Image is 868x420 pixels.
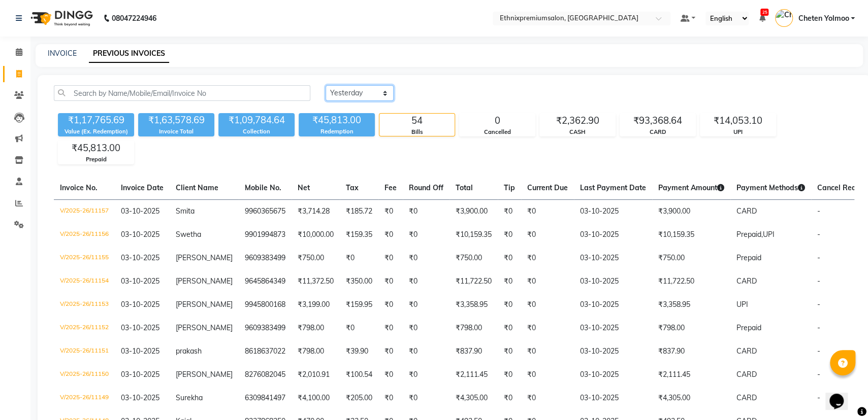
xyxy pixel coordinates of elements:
span: CARD [736,393,757,402]
td: 03-10-2025 [574,387,652,410]
td: ₹750.00 [292,247,340,270]
td: ₹11,372.50 [292,270,340,293]
span: 03-10-2025 [121,346,159,356]
span: Invoice Date [121,183,164,192]
td: ₹0 [498,223,521,247]
div: CASH [540,128,615,136]
span: 03-10-2025 [121,300,159,309]
td: ₹0 [378,270,403,293]
td: ₹0 [498,317,521,340]
td: ₹3,714.28 [292,199,340,223]
td: ₹0 [378,293,403,317]
td: ₹0 [403,223,449,247]
td: 03-10-2025 [574,199,652,223]
td: ₹0 [403,317,449,340]
td: V/2025-26/11150 [54,363,115,387]
span: CARD [736,276,757,286]
span: Prepaid [736,253,761,262]
td: ₹0 [378,317,403,340]
span: Total [456,183,473,192]
td: ₹0 [403,387,449,410]
td: V/2025-26/11157 [54,199,115,223]
span: UPI [763,230,775,239]
span: Net [298,183,310,192]
td: V/2025-26/11156 [54,223,115,247]
td: ₹798.00 [292,340,340,363]
span: CARD [736,206,757,216]
td: ₹0 [521,340,574,363]
span: Client Name [176,183,218,192]
td: 8618637022 [239,340,292,363]
span: Round Off [409,183,443,192]
td: 9901994873 [239,223,292,247]
span: - [817,370,820,379]
td: ₹0 [498,270,521,293]
img: logo [26,4,95,32]
div: ₹1,17,765.69 [58,113,134,127]
td: 03-10-2025 [574,317,652,340]
td: ₹0 [403,340,449,363]
td: ₹0 [378,223,403,247]
span: [PERSON_NAME] [176,370,233,379]
td: ₹0 [521,317,574,340]
td: ₹0 [403,247,449,270]
span: - [817,230,820,239]
td: 03-10-2025 [574,270,652,293]
span: 03-10-2025 [121,206,159,216]
span: 03-10-2025 [121,323,159,332]
div: Cancelled [460,128,535,136]
td: ₹750.00 [652,247,730,270]
td: ₹11,722.50 [652,270,730,293]
td: ₹350.00 [340,270,378,293]
td: ₹3,900.00 [449,199,498,223]
td: ₹0 [403,293,449,317]
a: 25 [759,14,765,23]
span: 03-10-2025 [121,393,159,402]
td: ₹0 [378,363,403,387]
div: ₹14,053.10 [700,114,776,128]
td: ₹837.90 [652,340,730,363]
iframe: chat widget [825,379,858,410]
td: 9609383499 [239,247,292,270]
div: 54 [379,114,455,128]
td: ₹4,100.00 [292,387,340,410]
td: ₹10,159.35 [652,223,730,247]
td: V/2025-26/11153 [54,293,115,317]
td: ₹185.72 [340,199,378,223]
span: 03-10-2025 [121,253,159,262]
span: Payment Amount [658,183,724,192]
span: Prepaid [736,323,761,332]
span: - [817,276,820,286]
div: Redemption [299,127,375,136]
div: UPI [700,128,776,136]
td: ₹0 [403,363,449,387]
td: ₹798.00 [652,317,730,340]
div: Value (Ex. Redemption) [58,127,134,136]
td: ₹798.00 [292,317,340,340]
td: 03-10-2025 [574,223,652,247]
span: Tax [346,183,359,192]
span: - [817,346,820,356]
td: 03-10-2025 [574,247,652,270]
span: prakash [176,346,202,356]
td: ₹4,305.00 [449,387,498,410]
td: ₹3,900.00 [652,199,730,223]
span: 03-10-2025 [121,230,159,239]
span: 03-10-2025 [121,276,159,286]
td: ₹0 [498,387,521,410]
td: ₹0 [521,363,574,387]
td: ₹39.90 [340,340,378,363]
span: Fee [384,183,397,192]
b: 08047224946 [112,4,156,32]
td: ₹100.54 [340,363,378,387]
td: ₹3,199.00 [292,293,340,317]
span: Tip [504,183,515,192]
td: ₹0 [521,223,574,247]
div: ₹1,09,784.64 [218,113,295,127]
td: ₹0 [498,340,521,363]
td: ₹0 [498,247,521,270]
td: ₹0 [403,270,449,293]
td: ₹10,159.35 [449,223,498,247]
td: V/2025-26/11151 [54,340,115,363]
td: ₹0 [521,293,574,317]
